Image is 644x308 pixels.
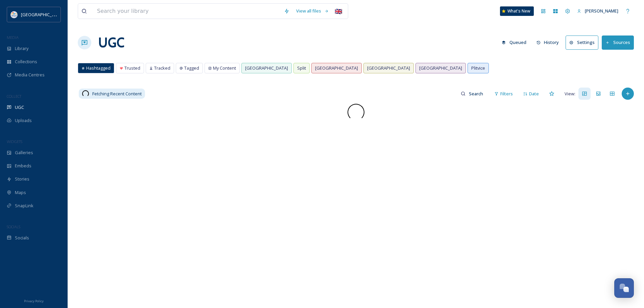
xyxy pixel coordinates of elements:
span: Tracked [154,65,170,71]
span: MEDIA [7,35,19,40]
span: Filters [500,91,513,97]
span: [GEOGRAPHIC_DATA] [367,65,410,71]
span: View: [565,91,575,97]
button: History [533,36,563,49]
span: [GEOGRAPHIC_DATA] [419,65,462,71]
span: Library [15,45,28,52]
span: Fetching Recent Content [92,91,142,97]
span: Plitvice [471,65,485,71]
span: SnapLink [15,203,33,209]
span: Stories [15,176,29,182]
span: Tagged [184,65,199,71]
span: UGC [15,104,24,111]
button: Open Chat [614,278,634,298]
span: Maps [15,189,26,196]
a: Privacy Policy [24,297,44,305]
span: Hashtagged [86,65,111,71]
div: 🇬🇧 [332,5,344,17]
span: Trusted [124,65,140,71]
img: HTZ_logo_EN.svg [11,11,18,18]
span: [PERSON_NAME] [585,8,618,14]
span: [GEOGRAPHIC_DATA] [315,65,358,71]
span: Date [529,91,539,97]
a: History [533,36,566,49]
span: Collections [15,58,37,65]
span: My Content [213,65,236,71]
a: Queued [498,36,533,49]
button: Queued [498,36,530,49]
a: [PERSON_NAME] [574,4,622,18]
span: WIDGETS [7,139,22,144]
span: Uploads [15,117,32,124]
input: Search your library [94,4,281,19]
span: [GEOGRAPHIC_DATA] [245,65,288,71]
span: Media Centres [15,72,45,78]
span: Socials [15,235,29,241]
button: Settings [566,35,598,49]
span: Privacy Policy [24,299,44,303]
span: Split [297,65,306,71]
span: SOCIALS [7,224,20,229]
a: What's New [500,6,534,16]
button: Sources [602,35,634,49]
span: [GEOGRAPHIC_DATA] [21,11,64,18]
a: View all files [293,4,332,18]
span: COLLECT [7,94,21,99]
span: Galleries [15,149,33,156]
input: Search [466,87,487,100]
a: Settings [566,35,602,49]
a: UGC [98,32,124,53]
span: Embeds [15,163,31,169]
